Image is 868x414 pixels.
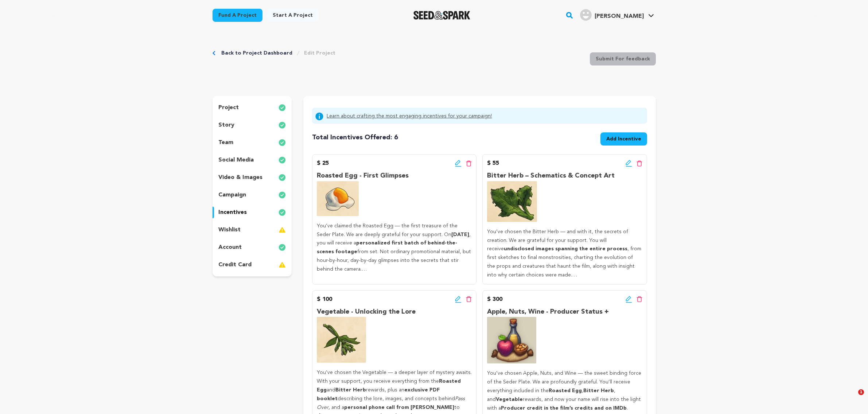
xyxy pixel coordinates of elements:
strong: Roasted Egg [549,388,582,393]
p: $ 100 [317,295,332,304]
p: $ 25 [317,159,329,168]
button: video & images [213,172,292,183]
div: Breadcrumb [213,49,335,57]
img: check-circle-full.svg [279,208,286,217]
span: 1 [858,389,864,395]
button: credit card [213,259,292,271]
strong: exclusive PDF booklet [317,387,440,401]
p: wishlist [218,226,241,234]
button: story [213,119,292,131]
strong: Roasted Egg [317,379,461,393]
img: check-circle-full.svg [279,191,286,199]
em: Pass Over [317,396,465,410]
button: team [213,137,292,148]
img: warning-full.svg [279,226,286,234]
strong: Bitter Herb [335,387,366,393]
a: Kugman R.'s Profile [579,8,655,21]
img: check-circle-full.svg [279,243,286,252]
p: team [218,138,233,147]
p: credit card [218,260,252,269]
button: Submit For feedback [590,52,656,65]
img: Seed&Spark Logo Dark Mode [413,11,471,20]
p: video & images [218,173,262,182]
p: project [218,103,239,112]
img: incentive [487,317,536,363]
span: Kugman R.'s Profile [579,8,655,23]
p: Bitter Herb – Schematics & Concept Art [487,171,642,181]
img: check-circle-full.svg [279,121,286,130]
strong: personal phone call from [PERSON_NAME] [344,405,454,410]
a: Start a project [267,9,319,22]
iframe: Intercom live chat [843,389,861,407]
img: incentive [317,317,366,363]
button: incentives [213,207,292,218]
p: incentives [218,208,247,217]
a: Back to Project Dashboard [221,49,292,57]
p: Apple, Nuts, Wine - Producer Status + [487,307,642,317]
h4: 6 [312,132,398,143]
span: Add Incentive [606,135,641,143]
img: incentive [317,181,359,216]
span: Total Incentives Offered: [312,134,392,141]
a: Learn about crafting the most engaging incentives for your campaign! [327,112,492,121]
img: warning-full.svg [279,260,286,269]
p: social media [218,156,254,164]
p: You’ve claimed the Roasted Egg — the first treasure of the Seder Plate. We are deeply grateful fo... [317,222,472,274]
strong: Producer credit in the film’s credits and on IMDb [501,406,627,411]
a: Seed&Spark Homepage [413,11,471,20]
button: project [213,102,292,114]
p: Roasted Egg - First Glimpses [317,171,472,181]
strong: personalized first batch of behind-the-scenes footage [317,240,457,254]
a: Edit Project [304,49,335,57]
img: check-circle-full.svg [279,156,286,164]
img: check-circle-full.svg [279,173,286,182]
img: incentive [487,181,537,222]
img: check-circle-full.svg [279,103,286,112]
button: social media [213,154,292,166]
p: account [218,243,242,252]
strong: [DATE] [451,232,469,237]
p: story [218,121,234,130]
button: Add Incentive [600,132,647,146]
p: Vegetable - Unlocking the Lore [317,307,472,317]
button: account [213,242,292,253]
img: user.png [580,9,592,21]
strong: Bitter Herb [583,388,614,393]
div: Kugman R.'s Profile [580,9,644,21]
p: You’ve chosen the Bitter Herb — and with it, the secrets of creation. We are grateful for your su... [487,228,642,280]
p: You’ve chosen Apple, Nuts, and Wine — the sweet binding force of the Seder Plate. We are profound... [487,369,642,413]
button: campaign [213,189,292,201]
p: $ 55 [487,159,499,168]
p: campaign [218,191,246,199]
strong: Vegetable [496,397,523,402]
strong: undisclosed images spanning the entire process [504,246,627,251]
span: [PERSON_NAME] [595,13,644,19]
img: check-circle-full.svg [279,138,286,147]
button: wishlist [213,224,292,236]
a: Fund a project [213,9,262,22]
p: $ 300 [487,295,502,304]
